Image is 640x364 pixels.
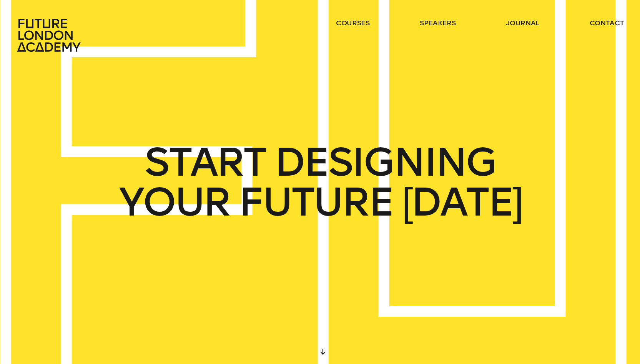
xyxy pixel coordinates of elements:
span: [DATE] [402,182,522,222]
span: YOUR [118,182,229,222]
span: FUTURE [238,182,393,222]
a: speakers [420,18,455,28]
span: START [144,142,265,182]
a: contact [590,18,624,28]
span: DESIGNING [274,142,495,182]
a: journal [506,18,539,28]
a: courses [336,18,370,28]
